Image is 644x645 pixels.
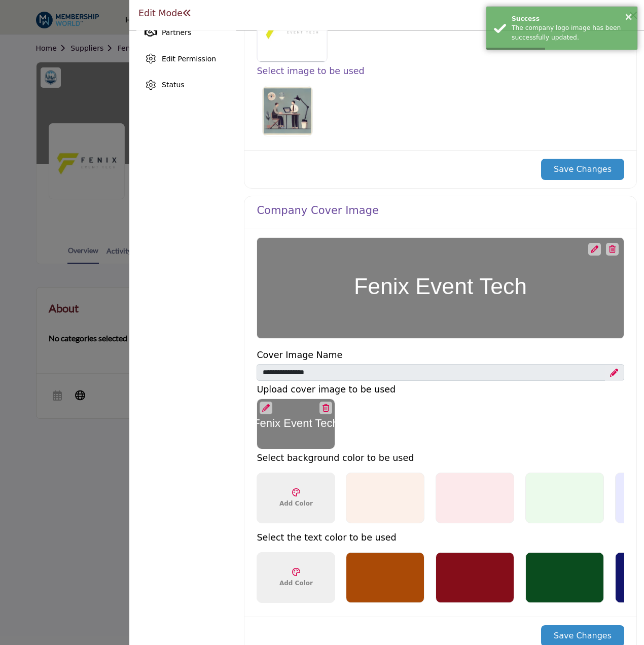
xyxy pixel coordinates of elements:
[257,532,624,543] h5: Select the text color to be used
[279,499,313,508] span: Add Color
[162,81,185,89] span: Status
[512,23,630,42] div: The company logo image has been successfully updated.
[262,86,313,136] img: Fenix Event Tech Logo
[624,11,633,21] button: ×
[138,8,192,19] h1: Edit Mode
[257,364,624,381] input: Enter Company name
[257,66,624,77] h3: Select image to be used
[257,350,624,361] h5: Cover Image Name
[162,28,191,37] span: Partners
[541,159,624,180] button: Save Changes
[162,55,216,63] span: Edit Permission
[512,14,630,23] div: Success
[257,384,614,395] h5: Upload cover image to be used
[279,579,313,588] span: Add Color
[257,453,624,463] h5: Select background color to be used
[257,204,379,217] h4: Company Cover Image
